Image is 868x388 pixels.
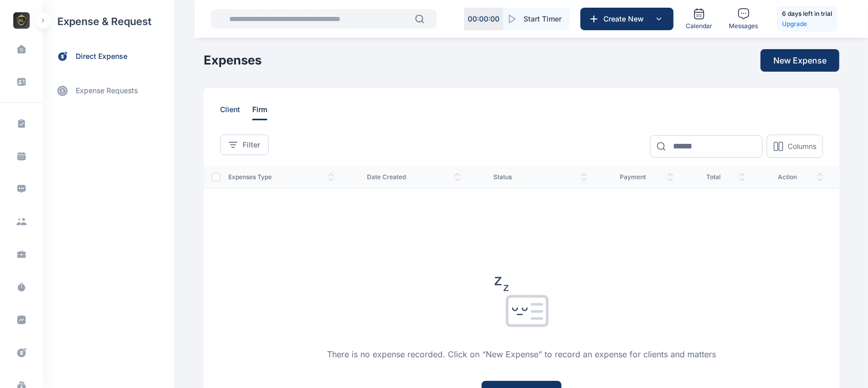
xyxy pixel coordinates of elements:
[43,78,174,103] a: expense requests
[682,4,717,34] a: Calendar
[228,173,334,181] span: expenses type
[220,104,240,120] span: client
[468,14,500,24] p: 00 : 00 : 00
[76,51,127,62] span: direct expense
[788,141,816,152] p: Columns
[220,104,252,120] a: client
[367,173,461,181] span: date created
[493,173,587,181] span: status
[252,104,279,120] a: firm
[327,348,716,360] p: There is no expense recorded. Click on “New Expense” to record an expense for clients and matters
[252,104,267,120] span: firm
[782,9,832,19] h5: 6 days left in trial
[773,54,827,67] span: New Expense
[767,135,823,158] button: Columns
[782,19,832,29] a: Upgrade
[599,14,653,24] span: Create New
[620,173,674,181] span: payment
[220,135,269,155] button: Filter
[204,52,262,69] h1: Expenses
[778,173,823,181] span: action
[43,43,174,70] a: direct expense
[580,8,674,30] button: Create New
[43,70,174,103] div: expense requests
[243,140,260,150] span: Filter
[524,14,561,24] span: Start Timer
[729,22,758,30] span: Messages
[686,22,712,30] span: Calendar
[761,49,839,72] button: New Expense
[503,8,570,30] button: Start Timer
[706,173,745,181] span: total
[725,4,762,34] a: Messages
